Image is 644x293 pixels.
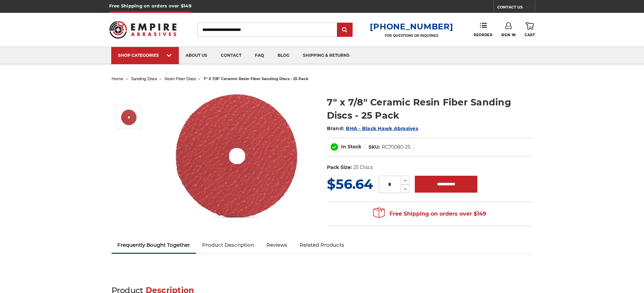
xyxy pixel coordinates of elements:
[341,144,361,150] span: In Stock
[382,144,410,151] dd: RC70080-25
[293,238,350,252] a: Related Products
[196,238,260,252] a: Product Description
[109,17,177,43] img: Empire Abrasives
[474,33,492,37] span: Reorder
[327,176,373,192] span: $56.64
[497,3,535,13] a: CONTACT US
[525,33,535,37] span: Cart
[179,47,214,64] a: about us
[327,96,533,122] h1: 7" x 7/8" Ceramic Resin Fiber Sanding Discs - 25 Pack
[327,125,344,131] span: Brand:
[501,33,516,37] span: Sign In
[118,53,172,58] div: SHOP CATEGORIES
[112,238,196,252] a: Frequently Bought Together
[112,76,123,81] a: home
[120,109,137,126] img: 7 inch ceramic resin fiber disc
[373,207,486,221] span: Free Shipping on orders over $149
[214,47,248,64] a: contact
[248,47,271,64] a: faq
[260,238,293,252] a: Reviews
[271,47,296,64] a: blog
[353,164,373,171] dd: 25 Discs
[370,22,453,31] a: [PHONE_NUMBER]
[346,125,418,131] a: BHA - Black Hawk Abrasives
[204,76,308,81] span: 7" x 7/8" ceramic resin fiber sanding discs - 25 pack
[165,76,196,81] a: resin fiber discs
[368,144,380,151] dt: SKU:
[370,33,453,38] p: FOR QUESTIONS OR INQUIRIES
[474,22,492,37] a: Reorder
[131,76,157,81] a: sanding discs
[338,23,352,37] input: Submit
[169,89,305,223] img: 7 inch ceramic resin fiber disc
[296,47,356,64] a: shipping & returns
[525,22,535,37] a: Cart
[327,164,352,171] dt: Pack Size:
